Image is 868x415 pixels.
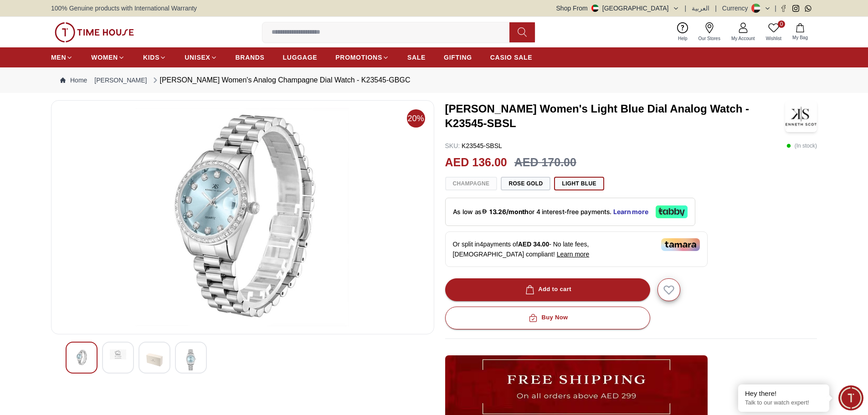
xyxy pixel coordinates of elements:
span: Learn more [557,251,590,258]
span: CASIO SALE [490,53,533,62]
h3: [PERSON_NAME] Women's Light Blue Dial Analog Watch - K23545-SBSL [445,102,786,131]
span: 20% [407,109,425,128]
span: Our Stores [695,35,724,42]
span: MEN [51,53,66,62]
h2: AED 136.00 [445,154,507,171]
span: Help [674,35,691,42]
span: My Account [728,35,759,42]
span: SKU : [445,142,460,149]
span: PROMOTIONS [335,53,382,62]
img: Kenneth Scott Women's Analog Champagne Dial Watch - K23545-GBGC [73,349,90,366]
p: K23545-SBSL [445,141,502,150]
span: | [715,4,717,13]
span: AED 34.00 [518,241,549,248]
a: Home [60,76,87,85]
a: CASIO SALE [490,49,533,66]
a: Our Stores [693,20,726,44]
nav: Breadcrumb [51,67,817,93]
a: GIFTING [444,49,472,66]
p: ( In stock ) [786,141,817,150]
h3: AED 170.00 [514,154,576,171]
img: Kenneth Scott Women's Analog Champagne Dial Watch - K23545-GBGC [183,349,199,370]
a: PROMOTIONS [335,49,389,66]
div: Add to cart [524,284,571,295]
button: Add to cart [445,278,650,301]
span: | [775,4,776,13]
div: Chat Widget [838,385,863,410]
a: SALE [407,49,426,66]
span: GIFTING [444,53,472,62]
a: WOMEN [91,49,125,66]
img: Tamara [661,238,700,251]
span: UNISEX [185,53,210,62]
p: Talk to our watch expert! [745,399,822,407]
img: Kenneth Scott Women's Analog Champagne Dial Watch - K23545-GBGC [110,349,126,359]
a: BRANDS [236,49,265,66]
div: Hey there! [745,389,822,398]
img: Kenneth Scott Women's Analog Champagne Dial Watch - K23545-GBGC [59,108,426,327]
a: Whatsapp [805,5,812,12]
span: 100% Genuine products with International Warranty [51,4,197,13]
span: LUGGAGE [283,53,318,62]
div: Or split in 4 payments of - No late fees, [DEMOGRAPHIC_DATA] compliant! [445,231,708,267]
img: Kenneth Scott Women's Analog Champagne Dial Watch - K23545-GBGC [146,349,163,370]
a: Facebook [780,5,787,12]
span: 0 [778,20,785,28]
button: Rose Gold [501,177,550,190]
a: 0Wishlist [760,20,787,44]
a: Instagram [792,5,799,12]
span: BRANDS [236,53,265,62]
span: WOMEN [91,53,118,62]
a: MEN [51,49,73,66]
button: Shop From[GEOGRAPHIC_DATA] [556,4,679,13]
a: KIDS [143,49,166,66]
a: Help [673,20,693,44]
button: Light blue [554,177,604,190]
a: UNISEX [185,49,217,66]
a: LUGGAGE [283,49,318,66]
span: KIDS [143,53,159,62]
img: Kenneth Scott Women's Light Blue Dial Analog Watch - K23545-SBSL [785,100,817,132]
div: Currency [722,4,752,13]
img: ... [55,22,134,42]
span: Wishlist [762,35,785,42]
button: My Bag [787,21,813,43]
button: Buy Now [445,307,650,329]
a: [PERSON_NAME] [94,76,147,85]
span: SALE [407,53,426,62]
div: [PERSON_NAME] Women's Analog Champagne Dial Watch - K23545-GBGC [151,75,411,86]
span: My Bag [789,34,812,41]
button: العربية [692,4,709,13]
img: United Arab Emirates [591,5,599,12]
div: Buy Now [527,313,568,323]
span: | [685,4,687,13]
